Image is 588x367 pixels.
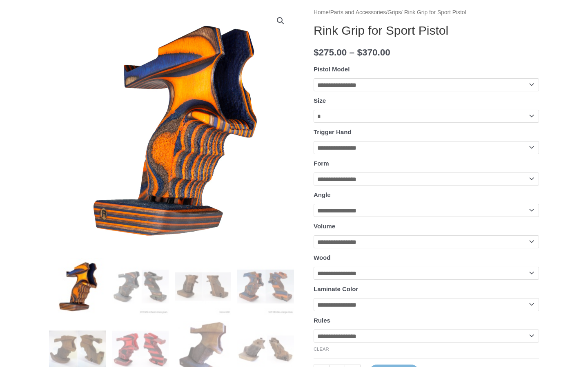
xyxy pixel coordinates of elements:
[357,47,390,57] bdi: 370.00
[314,285,358,292] label: Laminate Color
[314,47,319,57] span: $
[314,223,335,230] label: Volume
[314,47,347,57] bdi: 275.00
[175,258,232,315] img: Rink Grip for Sport Pistol - Image 3
[314,128,352,135] label: Trigger Hand
[314,160,329,167] label: Form
[314,317,330,324] label: Rules
[49,258,106,315] img: Rink Grip for Sport Pistol
[314,23,539,38] h1: Rink Grip for Sport Pistol
[314,254,330,261] label: Wood
[314,347,329,352] a: Clear options
[314,66,350,73] label: Pistol Model
[357,47,362,57] span: $
[314,97,326,104] label: Size
[237,258,294,315] img: Rink Grip for Sport Pistol - Image 4
[273,13,288,28] a: View full-screen image gallery
[330,9,386,15] a: Parts and Accessories
[350,47,355,57] span: –
[314,9,329,15] a: Home
[314,7,539,18] nav: Breadcrumb
[388,9,401,15] a: Grips
[112,258,169,315] img: Rink Grip for Sport Pistol - Image 2
[314,191,331,198] label: Angle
